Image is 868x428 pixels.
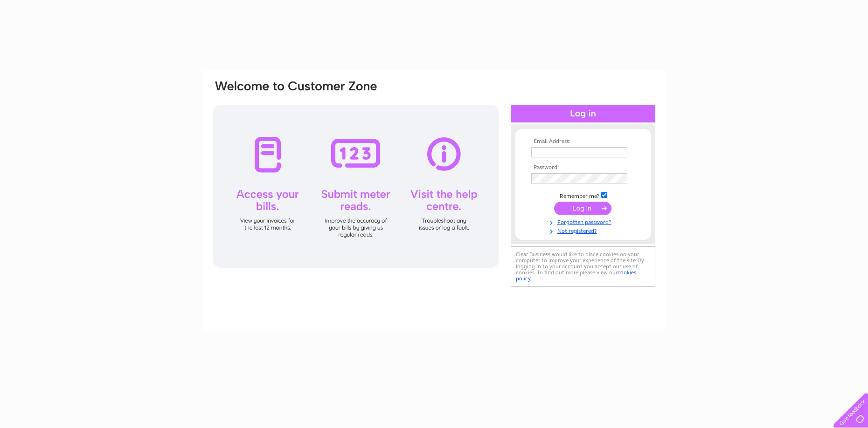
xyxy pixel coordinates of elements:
th: Password: [529,164,637,171]
th: Email Address: [529,138,637,145]
input: Submit [554,202,611,215]
td: Remember me? [529,190,637,200]
a: Forgotten password? [531,217,637,226]
div: Clear Business would like to place cookies on your computer to improve your experience of the sit... [511,246,655,287]
a: cookies policy [516,269,636,282]
a: Not registered? [531,226,637,235]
